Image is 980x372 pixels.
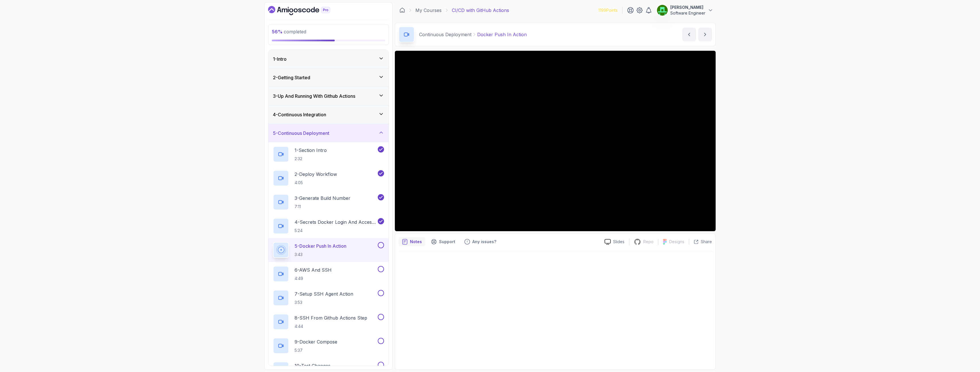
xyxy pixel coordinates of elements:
[268,68,389,87] button: 2-Getting Started
[295,228,377,233] p: 5:24
[268,124,389,142] button: 5-Continuous Deployment
[273,338,384,354] button: 9-Docker Compose5:37
[472,239,496,245] p: Any issues?
[600,239,629,245] a: Slides
[273,93,355,99] h3: 3 - Up And Running With Github Actions
[295,252,346,257] p: 3:43
[410,239,422,245] p: Notes
[419,31,471,38] p: Continuous Deployment
[399,7,405,13] a: Dashboard
[295,324,367,329] p: 4:44
[273,56,287,62] h3: 1 - Intro
[273,146,384,162] button: 1-Section Intro2:32
[268,50,389,68] button: 1-Intro
[272,29,283,34] span: 56 %
[295,314,367,321] p: 8 - SSH From Github Actions Step
[395,51,716,231] iframe: 5 - Docker Push In Action
[273,74,310,81] h3: 2 - Getting Started
[295,195,350,202] p: 3 - Generate Build Number
[295,180,337,186] p: 4:05
[295,243,346,249] p: 5 - Docker Push In Action
[657,5,713,16] button: user profile image[PERSON_NAME]Software Engineer
[477,31,527,38] p: Docker Push In Action
[670,5,705,10] p: [PERSON_NAME]
[295,147,327,154] p: 1 - Section Intro
[273,314,384,330] button: 8-SSH From Github Actions Step4:44
[295,347,337,353] p: 5:37
[273,218,384,234] button: 4-Secrets Docker Login And Access Token5:24
[273,130,329,137] h3: 5 - Continuous Deployment
[613,239,624,245] p: Slides
[698,28,712,41] button: next content
[295,204,350,210] p: 7:11
[268,6,343,15] a: Dashboard
[295,290,353,297] p: 7 - Setup SSH Agent Action
[295,267,332,273] p: 6 - AWS And SSH
[598,7,618,13] p: 1199 Points
[669,239,684,245] p: Designs
[295,219,377,225] p: 4 - Secrets Docker Login And Access Token
[273,111,326,118] h3: 4 - Continuous Integration
[643,239,654,245] p: Repo
[657,5,668,16] img: user profile image
[273,170,384,186] button: 2-Deploy Workflow4:05
[452,7,509,14] p: CI/CD with GitHub Actions
[295,300,353,305] p: 3:53
[689,239,712,245] button: Share
[273,266,384,282] button: 6-AWS And SSH4:49
[682,28,696,41] button: previous content
[461,237,500,246] button: Feedback button
[268,87,389,105] button: 3-Up And Running With Github Actions
[399,237,425,246] button: notes button
[415,7,442,14] a: My Courses
[428,237,459,246] button: Support button
[268,105,389,124] button: 4-Continuous Integration
[439,239,455,245] p: Support
[701,239,712,245] p: Share
[295,362,330,369] p: 10 - Test Changes
[273,194,384,210] button: 3-Generate Build Number7:11
[295,156,327,162] p: 2:32
[272,29,306,34] span: completed
[670,10,705,16] p: Software Engineer
[295,171,337,178] p: 2 - Deploy Workflow
[273,242,384,258] button: 5-Docker Push In Action3:43
[273,290,384,306] button: 7-Setup SSH Agent Action3:53
[295,338,337,345] p: 9 - Docker Compose
[295,276,332,281] p: 4:49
